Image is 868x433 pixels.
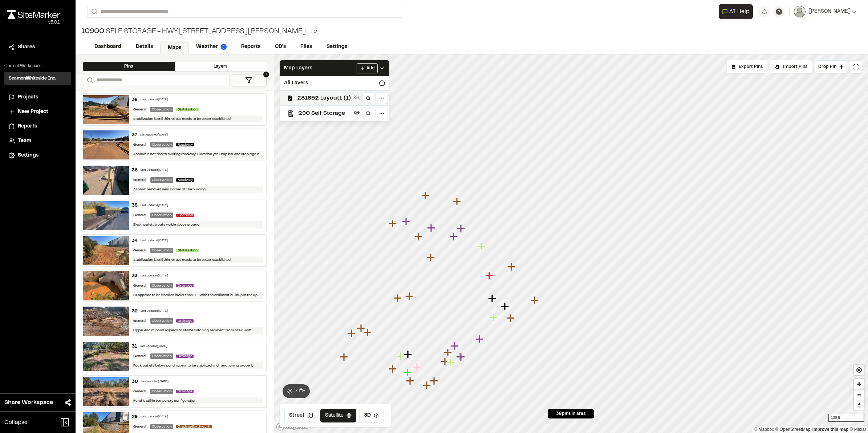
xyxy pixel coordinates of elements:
div: Observation [150,353,173,359]
span: Reset bearing to north [854,400,864,410]
a: New Project [9,108,67,116]
div: Observation [150,318,173,324]
span: Zoom out [854,390,864,400]
span: Drainage [176,355,194,358]
div: Open AI Assistant [719,4,756,19]
a: Settings [319,40,354,54]
div: Map marker [427,223,436,233]
div: General [132,107,147,112]
div: Map marker [475,335,484,344]
span: Shares [18,43,35,51]
div: Map marker [363,328,373,337]
div: 31 [132,343,137,350]
span: Stabilization [176,249,199,252]
a: Maxar [849,427,866,432]
div: Rock outlets below pond appear to be stabilized and functioning properly [132,362,263,369]
div: 100 ft [828,414,864,422]
button: 71°F [283,384,310,398]
a: Shares [9,43,67,51]
span: Roadway [176,178,194,182]
div: Last updated [DATE] [141,415,168,419]
a: Map feedback [812,427,848,432]
div: Map marker [393,294,403,303]
span: Export Pins [739,64,763,70]
span: Roadway [176,143,194,146]
button: Show layer [352,93,361,102]
span: Collapse [4,418,28,427]
div: Observation [150,248,173,253]
div: Map marker [405,292,414,301]
div: Map marker [347,329,357,338]
div: Map marker [403,368,413,377]
div: Map marker [530,296,540,305]
span: [PERSON_NAME] [808,8,851,16]
div: General [132,283,147,288]
button: 1 [231,74,267,86]
div: Observation [150,107,173,112]
div: Last updated [DATE] [141,168,168,173]
span: Zoom in [854,379,864,389]
span: Drainage [176,319,194,323]
a: Reports [9,122,67,130]
div: Pins [83,62,175,71]
div: Last updated [DATE] [141,239,168,243]
div: Asphalt is not tied to existing roadway. Elevation yet. Stop bar and stop sign not installed ￼￼ [132,151,263,158]
button: Street [284,409,317,422]
div: Map marker [357,324,366,333]
div: Map marker [406,376,415,386]
div: 32 [132,308,138,315]
div: Map marker [453,197,462,206]
div: Map marker [485,271,494,280]
div: Map marker [403,350,413,359]
div: Pond is still in temporary configuration [132,397,263,404]
img: kml_black_icon64.png [288,110,294,117]
div: Map marker [422,381,432,390]
span: Drainage [176,390,194,393]
a: Zoom to layer [362,92,374,104]
div: Map marker [388,364,398,374]
span: Drop Pin [818,64,836,70]
span: Settings [18,151,38,159]
div: 36 [132,167,138,174]
h3: SeamonWhiteside Inc. [9,75,56,82]
div: B1 appears to be installed lower than C1. With the sediment buildup in the upper end of the pond ... [132,292,263,299]
div: Map marker [426,253,436,262]
div: Observation [150,177,173,183]
div: General [132,353,147,359]
div: Map marker [450,341,460,351]
div: Last updated [DATE] [141,309,168,313]
a: Zoom to layer [362,108,374,119]
div: General [132,213,147,218]
p: Current Workspace [4,63,71,69]
div: Map marker [413,363,422,372]
div: General [132,389,147,394]
div: 30 [132,379,138,385]
div: Observation [150,213,173,218]
div: Map marker [340,352,349,362]
div: Map marker [388,219,398,228]
div: Observation [150,424,173,429]
div: 38 [132,97,138,103]
img: rebrand.png [7,10,60,19]
a: Projects [9,93,67,101]
img: file [83,377,129,406]
div: Stabilization is still thin. Grass needs to be better established. [132,116,263,122]
a: Maps [160,41,189,54]
span: Stabilization [176,108,199,111]
div: Map marker [489,313,498,322]
div: Last updated [DATE] [141,203,168,208]
div: Last updated [DATE] [141,380,169,384]
button: Search [87,6,100,18]
img: file [83,342,129,371]
div: Map marker [477,242,486,251]
div: 35 [132,202,138,209]
div: General [132,424,147,429]
button: Reset bearing to north [854,400,864,410]
div: Import Pins into your project [770,60,812,73]
div: General [132,248,147,253]
div: Map marker [456,352,465,361]
img: file [83,236,129,265]
button: Hide layer [352,108,361,117]
div: Map marker [430,376,439,386]
a: Dashboard [87,40,129,54]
